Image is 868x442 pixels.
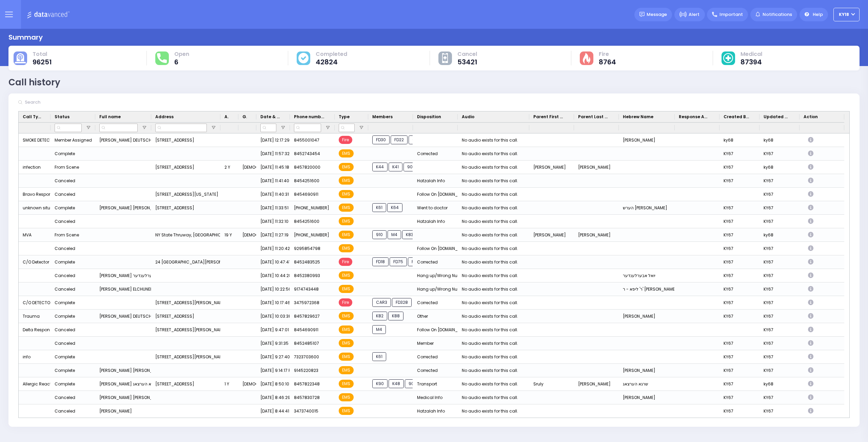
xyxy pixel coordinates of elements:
[19,296,51,310] div: C/O DETECTOR
[759,133,800,147] div: ky68
[339,271,354,279] span: EMS
[256,147,290,161] div: [DATE] 11:57:32 PM
[151,161,220,174] div: [STREET_ADDRESS]
[413,147,458,161] div: Corrected
[759,174,800,188] div: KY67
[462,298,518,307] div: No audio exists for this call.
[294,218,319,224] span: 8454251600
[256,255,290,269] div: [DATE] 10:47:41 PM
[294,259,320,265] span: 8452483525
[294,205,329,211] span: [PHONE_NUMBER]
[413,377,458,391] div: Transport
[679,114,710,120] span: Response Agent
[142,125,147,130] button: Open Filter Menu
[99,124,138,132] input: Full name Filter Input
[55,124,82,132] input: Status Filter Input
[220,228,238,242] div: 19 Y
[339,149,354,157] span: EMS
[462,231,518,239] div: No audio exists for this call.
[599,51,616,58] span: Fire
[8,32,43,42] div: Summary
[813,11,823,18] span: Help
[19,188,51,201] div: Bravo Response - MVA w/ Unk Injuries B
[804,114,818,120] span: Action
[19,242,844,255] div: Press SPACE to select this row.
[19,161,51,174] div: infection
[413,201,458,215] div: Went to doctor
[759,350,800,364] div: KY67
[55,353,75,361] div: Complete
[151,255,220,269] div: 24 [GEOGRAPHIC_DATA][PERSON_NAME][GEOGRAPHIC_DATA][STREET_ADDRESS][US_STATE]
[95,201,151,215] div: [PERSON_NAME] [PERSON_NAME] הערש [PERSON_NAME]
[55,149,75,158] div: Complete
[55,285,75,294] div: Canceled
[372,312,387,320] span: K82
[723,53,733,63] img: medical-cause.svg
[55,312,75,321] div: Complete
[764,114,790,120] span: Updated By Dispatcher
[339,114,350,120] span: Type
[413,255,458,269] div: Corrected
[294,273,320,278] span: 8452380993
[719,133,759,147] div: ky68
[55,163,79,172] div: From Scene
[759,269,800,282] div: KY67
[151,296,220,310] div: [STREET_ADDRESS][PERSON_NAME][US_STATE]
[462,285,518,294] div: No audio exists for this call.
[413,282,458,296] div: Hang up/Wrong Number
[719,391,759,404] div: KY67
[256,310,290,323] div: [DATE] 10:03:38 PM
[392,298,412,307] span: FD328
[619,377,675,391] div: שרגא הערצאג
[413,323,458,337] div: Follow On [DOMAIN_NAME]
[238,161,256,174] div: [DEMOGRAPHIC_DATA]
[155,124,207,132] input: Address Filter Input
[55,190,75,199] div: Canceled
[174,51,189,58] span: Open
[719,147,759,161] div: KY67
[19,337,844,350] div: Press SPACE to select this row.
[256,404,290,418] div: [DATE] 8:44:41 PM
[719,215,759,228] div: KY67
[224,114,229,120] span: Age
[19,147,844,161] div: Press SPACE to select this row.
[759,255,800,269] div: KY67
[413,188,458,201] div: Follow On [DOMAIN_NAME]
[759,215,800,228] div: KY67
[256,337,290,350] div: [DATE] 9:31:35 PM
[413,337,458,350] div: Member
[413,296,458,310] div: Corrected
[19,228,51,242] div: MVA
[95,391,151,404] div: [PERSON_NAME] [PERSON_NAME]
[413,404,458,418] div: Hatzalah Info
[294,313,320,319] span: 8457829627
[99,114,121,120] span: Full name
[339,312,354,320] span: EMS
[151,201,220,215] div: [STREET_ADDRESS]
[417,114,441,120] span: Disposition
[619,133,675,147] div: [PERSON_NAME]
[55,204,75,212] div: Complete
[298,53,309,63] img: cause-cover.svg
[86,125,91,130] button: Open Filter Menu
[578,114,609,120] span: Parent Last Name
[8,76,60,89] div: Call history
[390,257,407,266] span: FD75
[719,161,759,174] div: KY67
[19,310,51,323] div: Trauma
[15,53,26,63] img: total-cause.svg
[339,285,354,293] span: EMS
[256,377,290,391] div: [DATE] 8:50:10 PM
[19,161,844,174] div: Press SPACE to select this row.
[387,203,402,212] span: K64
[619,282,675,296] div: ר' ליפא - ר' [PERSON_NAME]
[619,391,675,404] div: [PERSON_NAME]
[619,364,675,377] div: [PERSON_NAME]
[462,258,518,267] div: No audio exists for this call.
[413,298,430,307] span: FD25
[55,366,75,375] div: Complete
[689,11,699,18] span: Alert
[55,136,92,145] div: Member Assigned
[388,230,401,239] span: M4
[19,174,844,188] div: Press SPACE to select this row.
